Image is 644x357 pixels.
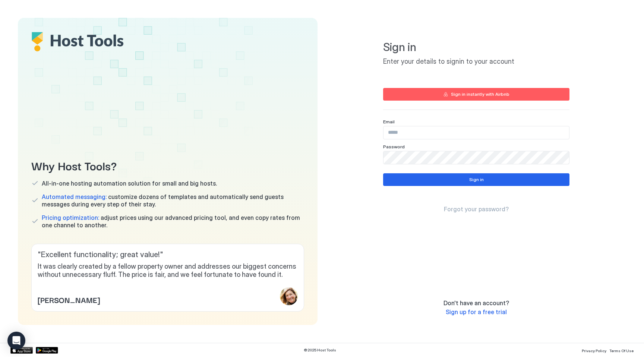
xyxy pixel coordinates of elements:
[31,157,304,174] span: Why Host Tools?
[383,40,569,54] span: Sign in
[446,308,507,316] span: Sign up for a free trial
[582,348,606,353] span: Privacy Policy
[383,144,405,149] span: Password
[469,176,484,183] div: Sign in
[304,348,336,353] span: © 2025 Host Tools
[42,193,304,208] span: customize dozens of templates and automatically send guests messages during every step of their s...
[7,332,25,350] div: Open Intercom Messenger
[443,299,509,307] span: Don't have an account?
[42,214,304,229] span: adjust prices using our advanced pricing tool, and even copy rates from one channel to another.
[444,205,509,213] span: Forgot your password?
[42,193,107,200] span: Automated messaging:
[444,205,509,213] a: Forgot your password?
[609,348,634,353] span: Terms Of Use
[280,287,298,305] div: profile
[582,346,606,354] a: Privacy Policy
[36,347,58,354] a: Google Play Store
[42,214,99,221] span: Pricing optimization:
[38,294,100,305] span: [PERSON_NAME]
[10,347,33,354] a: App Store
[383,119,395,124] span: Email
[38,250,298,259] span: " Excellent functionality; great value! "
[609,346,634,354] a: Terms Of Use
[42,180,217,187] span: All-in-one hosting automation solution for small and big hosts.
[383,151,569,164] input: Input Field
[446,308,507,316] a: Sign up for a free trial
[383,88,569,101] button: Sign in instantly with Airbnb
[383,173,569,186] button: Sign in
[383,57,569,66] span: Enter your details to signin to your account
[38,262,298,279] span: It was clearly created by a fellow property owner and addresses our biggest concerns without unne...
[451,91,509,98] div: Sign in instantly with Airbnb
[383,126,569,139] input: Input Field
